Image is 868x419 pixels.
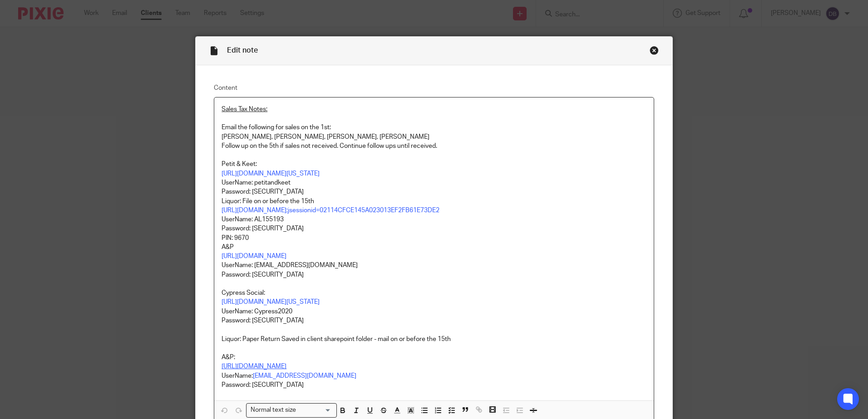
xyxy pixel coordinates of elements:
[222,335,646,344] p: Liquor: Paper Return Saved in client sharepoint folder - mail on or before the 15th
[286,207,439,214] a: ;jsessionid=02114CFCE145A023013EF2FB61E73DE2
[248,405,298,415] span: Normal text size
[222,299,320,305] a: [URL][DOMAIN_NAME][US_STATE]
[227,47,258,54] span: Edit note
[222,288,646,297] p: Cypress Social:
[222,123,646,132] p: Email the following for sales on the 1st:
[222,307,646,316] p: UserName: Cypress2020
[222,197,646,206] p: Liquor: File on or before the 15th
[222,187,646,196] p: Password: [SECURITY_DATA]
[222,224,646,233] p: Password: [SECURITY_DATA]
[222,270,646,279] p: Password: [SECURITY_DATA]
[222,215,646,224] p: UserName: AL155193
[222,316,646,325] p: Password: [SECURITY_DATA]
[650,46,659,55] div: Close this dialog window
[222,178,646,187] p: UserName: petitandkeet
[222,207,286,214] a: [URL][DOMAIN_NAME]
[222,243,646,252] p: A&P
[222,234,646,243] p: PIN: 9670
[246,403,337,417] div: Search for option
[222,160,646,169] p: Petit & Keet:
[253,373,356,379] a: [EMAIL_ADDRESS][DOMAIN_NAME]
[222,353,646,362] p: A&P:
[222,363,286,370] a: [URL][DOMAIN_NAME]
[222,371,646,380] p: UserName:
[222,106,267,112] u: Sales Tax Notes:
[214,83,654,93] label: Content
[222,380,646,390] p: Password: [SECURITY_DATA]
[222,141,646,151] p: Follow up on the 5th if sales not received. Continue follow ups until received.
[222,132,646,141] p: [PERSON_NAME], [PERSON_NAME], [PERSON_NAME], [PERSON_NAME]
[299,405,331,415] input: Search for option
[222,253,286,259] a: [URL][DOMAIN_NAME]
[222,171,320,177] a: [URL][DOMAIN_NAME][US_STATE]
[222,261,646,270] p: UserName: [EMAIL_ADDRESS][DOMAIN_NAME]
